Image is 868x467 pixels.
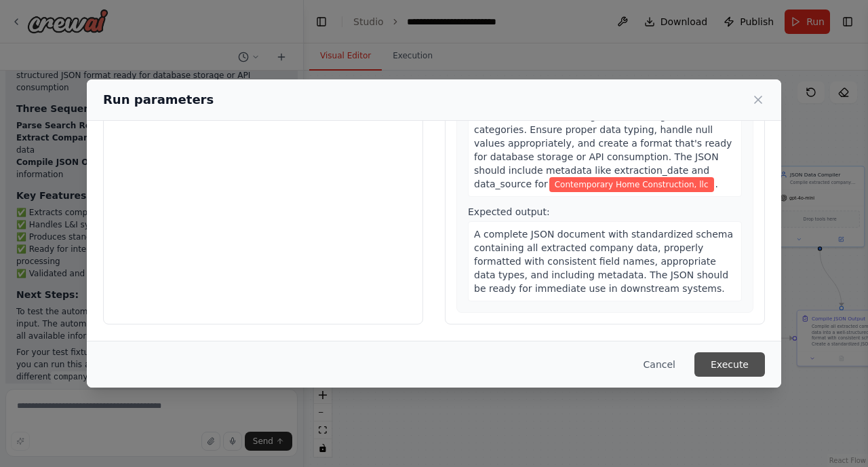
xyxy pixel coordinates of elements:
span: Compile all extracted company data into a well-structured JSON format with consistent schema. Cre... [474,70,732,189]
button: Cancel [633,352,686,377]
h2: Run parameters [103,90,214,109]
span: . [715,179,718,189]
span: A complete JSON document with standardized schema containing all extracted company data, properly... [474,229,733,294]
span: Variable: company_name [549,177,714,192]
button: Execute [694,352,765,377]
span: Expected output: [468,206,550,217]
